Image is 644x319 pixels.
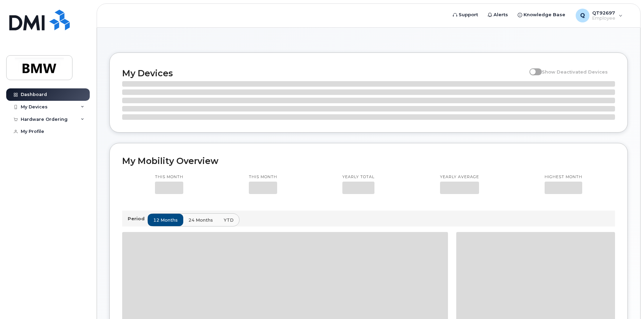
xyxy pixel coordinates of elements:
[249,174,277,180] p: This month
[128,215,147,222] p: Period
[122,156,615,166] h2: My Mobility Overview
[545,174,582,180] p: Highest month
[440,174,479,180] p: Yearly average
[542,69,608,75] span: Show Deactivated Devices
[529,65,535,71] input: Show Deactivated Devices
[342,174,374,180] p: Yearly total
[224,217,234,223] span: YTD
[122,68,526,78] h2: My Devices
[155,174,183,180] p: This month
[188,217,213,223] span: 24 months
